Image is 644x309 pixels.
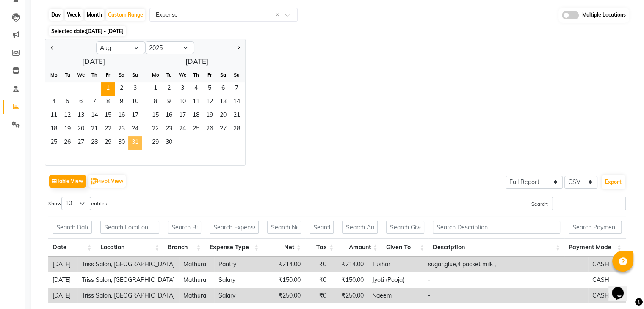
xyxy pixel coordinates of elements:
span: 11 [47,109,61,123]
input: Search Location [100,221,160,234]
input: Search Date [53,221,92,234]
select: Select month [96,41,145,54]
div: Friday, September 19, 2025 [203,109,216,123]
div: Monday, August 18, 2025 [47,123,61,136]
div: Wednesday, September 10, 2025 [176,96,189,109]
div: Thursday, August 21, 2025 [88,123,101,136]
td: ₹214.00 [331,257,368,272]
td: Mathura [179,272,214,288]
span: 27 [216,123,230,136]
span: 23 [162,123,176,136]
div: Sunday, August 10, 2025 [128,96,142,109]
span: 1 [101,82,115,96]
span: 7 [88,96,101,109]
span: 8 [149,96,162,109]
span: 29 [101,136,115,150]
span: 17 [128,109,142,123]
span: 6 [74,96,88,109]
div: Saturday, September 27, 2025 [216,123,230,136]
div: Monday, August 25, 2025 [47,136,61,150]
td: [DATE] [48,257,77,272]
span: 24 [176,123,189,136]
span: 19 [61,123,74,136]
span: 26 [61,136,74,150]
td: Triss Salon, [GEOGRAPHIC_DATA] [77,272,179,288]
td: Triss Salon, [GEOGRAPHIC_DATA] [77,288,179,303]
div: Sunday, August 24, 2025 [128,123,142,136]
div: Friday, August 8, 2025 [101,96,115,109]
input: Search Branch [168,221,201,234]
span: 25 [189,123,203,136]
div: Monday, September 29, 2025 [149,136,162,150]
span: 2 [162,82,176,96]
label: Show entries [48,197,107,210]
div: Wednesday, August 6, 2025 [74,96,88,109]
div: Tuesday, September 2, 2025 [162,82,176,96]
span: 11 [189,96,203,109]
td: Triss Salon, [GEOGRAPHIC_DATA] [77,257,179,272]
div: Sa [115,68,128,82]
span: Clear all [275,11,282,19]
div: Tuesday, August 5, 2025 [61,96,74,109]
span: Multiple Locations [582,11,626,19]
div: Fr [203,68,216,82]
div: Friday, September 26, 2025 [203,123,216,136]
div: Wednesday, September 17, 2025 [176,109,189,123]
div: Su [128,68,142,82]
div: Monday, August 4, 2025 [47,96,61,109]
td: - [424,272,588,288]
div: Wednesday, September 24, 2025 [176,123,189,136]
span: 7 [230,82,243,96]
th: Net: activate to sort column ascending [263,238,305,257]
th: Given To: activate to sort column ascending [382,238,429,257]
div: Friday, August 15, 2025 [101,109,115,123]
span: 28 [88,136,101,150]
div: Sunday, September 14, 2025 [230,96,243,109]
div: Wednesday, August 27, 2025 [74,136,88,150]
span: 22 [149,123,162,136]
span: 21 [88,123,101,136]
span: 3 [176,82,189,96]
td: ₹250.00 [331,288,368,303]
div: Wednesday, August 20, 2025 [74,123,88,136]
span: 13 [216,96,230,109]
span: 20 [74,123,88,136]
button: Export [602,175,625,189]
span: 1 [149,82,162,96]
td: sugar,glue,4 packet milk , [424,257,588,272]
div: Week [65,9,83,21]
td: Tushar [368,257,424,272]
div: Sa [216,68,230,82]
div: Thursday, September 18, 2025 [189,109,203,123]
span: 20 [216,109,230,123]
div: Sunday, September 28, 2025 [230,123,243,136]
td: ₹0 [305,257,331,272]
div: We [74,68,88,82]
div: Friday, September 5, 2025 [203,82,216,96]
div: Tuesday, August 12, 2025 [61,109,74,123]
div: Tuesday, August 19, 2025 [61,123,74,136]
input: Search Net [267,221,301,234]
div: Custom Range [106,9,145,21]
span: 13 [74,109,88,123]
span: 2 [115,82,128,96]
input: Search: [552,197,626,210]
div: Thursday, September 11, 2025 [189,96,203,109]
span: 14 [230,96,243,109]
div: Sunday, August 17, 2025 [128,109,142,123]
span: 5 [203,82,216,96]
div: Thursday, August 28, 2025 [88,136,101,150]
span: 24 [128,123,142,136]
span: 16 [115,109,128,123]
input: Search Expense Type [210,221,259,234]
button: Next month [235,41,242,55]
input: Search Description [433,221,560,234]
div: Tuesday, August 26, 2025 [61,136,74,150]
span: 10 [128,96,142,109]
span: 27 [74,136,88,150]
div: Month [85,9,104,21]
input: Search Amount [342,221,377,234]
div: Monday, September 22, 2025 [149,123,162,136]
td: Pantry [214,257,269,272]
span: 4 [189,82,203,96]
